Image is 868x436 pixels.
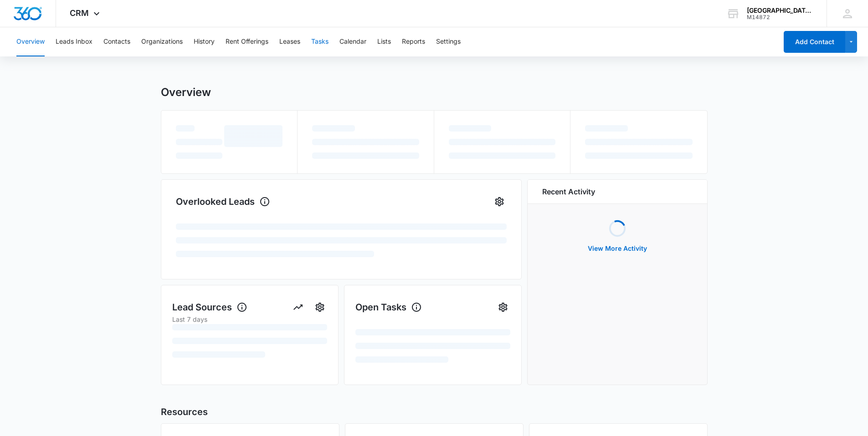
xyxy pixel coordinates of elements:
button: Lists [377,27,391,56]
button: Calendar [339,27,366,56]
button: Settings [313,300,327,314]
button: Overview [16,27,45,56]
button: View More Activity [579,238,656,259]
h6: Recent Activity [542,186,595,197]
button: History [194,27,215,56]
h1: Lead Sources [172,300,247,314]
button: Leads Inbox [56,27,92,56]
p: Last 7 days [172,314,327,324]
button: View Report [291,300,305,314]
h1: Open Tasks [355,300,422,314]
button: Contacts [103,27,130,56]
button: Leases [279,27,300,56]
h1: Overview [161,86,211,99]
span: CRM [70,8,89,18]
button: Settings [436,27,461,56]
button: Tasks [311,27,329,56]
button: Organizations [141,27,183,56]
h2: Resources [161,405,708,419]
div: account name [747,7,813,14]
button: Settings [492,194,507,209]
button: Reports [402,27,425,56]
button: Add Contact [784,31,845,53]
button: Rent Offerings [226,27,268,56]
h1: Overlooked Leads [176,195,270,208]
button: Settings [496,300,510,314]
div: account id [747,14,813,20]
